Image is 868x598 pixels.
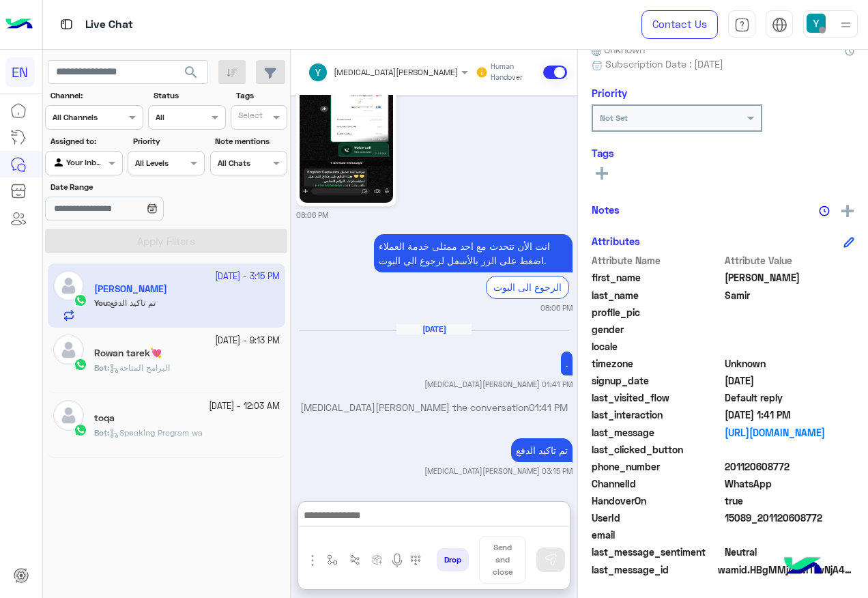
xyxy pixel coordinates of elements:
span: 15089_201120608772 [725,511,855,525]
span: timezone [592,356,722,371]
span: 0 [725,545,855,559]
img: WhatsApp [74,423,87,437]
img: defaultAdmin.png [53,400,84,431]
button: Apply Filters [45,229,287,253]
img: add [841,205,854,217]
label: Note mentions [215,135,285,147]
label: Status [154,89,224,102]
span: Bot [94,427,107,438]
h6: Attributes [592,235,640,247]
small: 08:06 PM [540,302,573,313]
button: create order [366,549,389,571]
b: : [94,427,109,438]
label: Channel: [50,89,142,102]
label: Assigned to: [50,135,121,147]
span: Attribute Value [725,253,855,268]
img: send voice note [389,552,405,569]
span: ChannelId [592,476,722,491]
p: 4/10/2025, 8:06 PM [374,234,573,272]
span: last_message_id [592,563,715,577]
span: last_interaction [592,408,722,422]
label: Priority [133,135,203,147]
span: true [725,494,855,508]
button: Send and close [479,536,526,584]
h5: toqa [94,412,115,424]
span: Samir [725,288,855,302]
h6: Tags [592,147,854,159]
span: email [592,528,722,542]
span: first_name [592,270,722,285]
span: null [725,339,855,354]
span: phone_number [592,459,722,474]
span: البرامج المتاحة [109,362,170,373]
img: defaultAdmin.png [53,334,84,365]
span: last_message [592,425,722,440]
small: Human Handover [491,61,540,83]
h6: Notes [592,203,620,216]
span: 2025-08-04T03:52:36.673Z [725,373,855,388]
span: null [725,442,855,457]
span: 01:41 PM [529,401,568,413]
a: [URL][DOMAIN_NAME] [725,425,855,440]
img: select flow [327,554,338,565]
button: Trigger scenario [344,549,366,571]
h5: Rowan tarek💘 [94,347,162,359]
span: 201120608772 [725,459,855,474]
span: 2025-10-05T10:41:55.086Z [725,408,855,422]
img: WhatsApp [74,358,87,371]
span: Default reply [725,390,855,405]
label: Tags [236,89,286,102]
span: Bot [94,362,107,373]
span: locale [592,339,722,354]
small: [DATE] - 9:13 PM [215,334,280,347]
span: profile_pic [592,305,722,319]
h6: [DATE] [396,324,472,334]
img: tab [772,17,787,33]
b: : [94,362,109,373]
span: Attribute Name [592,253,722,268]
a: Contact Us [641,10,718,39]
p: 5/10/2025, 3:15 PM [511,438,573,462]
span: gender [592,322,722,337]
img: 830945276270659.jpg [300,37,393,203]
span: last_message_sentiment [592,545,722,559]
img: send message [544,553,558,567]
span: Subscription Date : [DATE] [605,57,723,71]
img: Trigger scenario [349,554,360,565]
button: select flow [321,549,344,571]
span: null [725,322,855,337]
img: make a call [410,555,421,566]
div: Select [236,109,263,125]
a: tab [728,10,755,39]
button: search [175,60,208,89]
p: [MEDICAL_DATA][PERSON_NAME] the conversation [296,400,573,414]
small: [MEDICAL_DATA][PERSON_NAME] 01:41 PM [424,379,573,390]
p: 5/10/2025, 1:41 PM [561,352,573,375]
span: search [183,64,199,81]
span: last_name [592,288,722,302]
small: 08:06 PM [296,210,328,220]
small: [MEDICAL_DATA][PERSON_NAME] 03:15 PM [424,466,573,476]
img: create order [372,554,383,565]
span: wamid.HBgMMjAxMTIwNjA4NzcyFQIAEhgUM0FCMTE0RjlCOUQ2NEFDMjBDQjAA [718,563,854,577]
b: Not Set [600,113,628,123]
h6: Priority [592,87,627,99]
img: userImage [807,14,826,33]
span: 2 [725,476,855,491]
img: send attachment [304,552,321,569]
span: Speaking Program wa [109,427,203,438]
div: EN [5,57,35,87]
span: Unknown [725,356,855,371]
span: UserId [592,511,722,525]
img: Logo [5,10,33,39]
div: الرجوع الى البوت [486,276,569,298]
span: null [725,528,855,542]
img: hulul-logo.png [779,543,827,591]
span: last_clicked_button [592,442,722,457]
img: tab [58,16,75,33]
small: [DATE] - 12:03 AM [209,400,280,413]
label: Date Range [50,181,203,193]
span: HandoverOn [592,494,722,508]
span: [MEDICAL_DATA][PERSON_NAME] [334,67,458,77]
p: Live Chat [85,16,133,34]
